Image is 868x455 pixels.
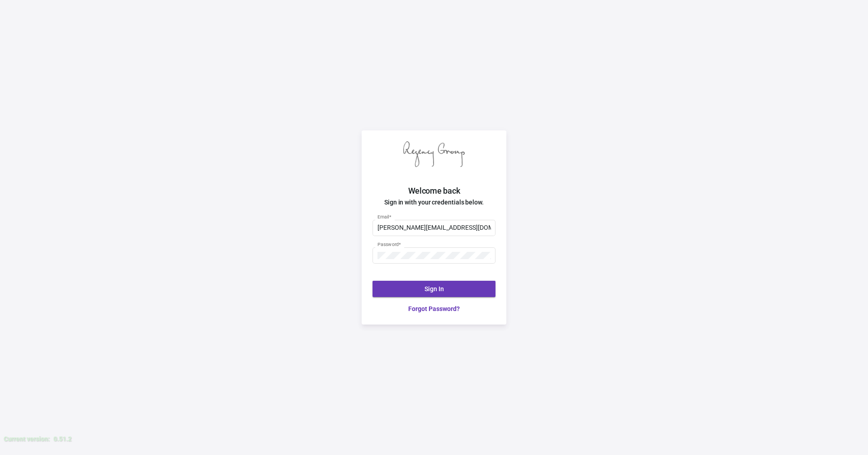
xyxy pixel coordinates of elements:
[362,185,506,197] h2: Welcome back
[425,285,444,292] span: Sign In
[403,141,465,167] img: Regency Group logo
[373,304,495,314] a: Forgot Password?
[4,434,50,444] div: Current version:
[373,281,495,297] button: Sign In
[362,197,506,208] h4: Sign in with your credentials below.
[53,434,71,444] div: 0.51.2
